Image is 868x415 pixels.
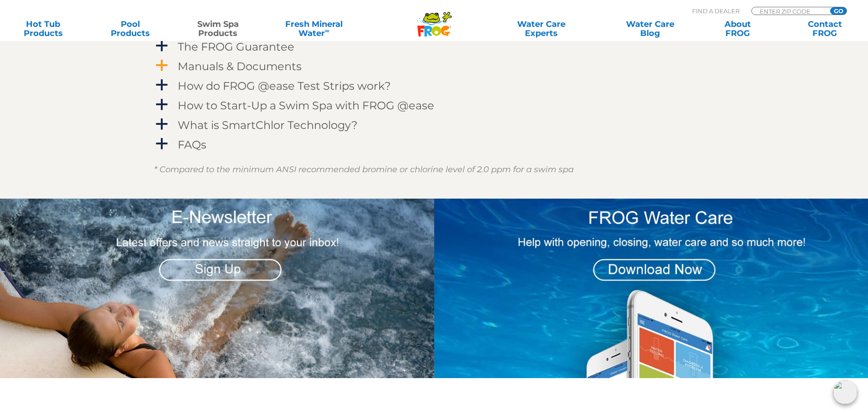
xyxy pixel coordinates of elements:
[833,380,857,404] img: openIcon
[155,39,169,53] span: a
[830,7,847,15] input: GO
[178,119,358,131] h4: What is SmartChlor Technology?
[155,118,169,131] span: a
[791,20,859,38] a: ContactFROG
[154,58,714,75] a: a Manuals & Documents
[178,138,206,151] h4: FAQs
[178,41,294,53] h4: The FROG Guarantee
[97,20,164,38] a: PoolProducts
[271,20,356,38] a: Fresh MineralWater∞
[616,20,684,38] a: Water CareBlog
[486,20,596,38] a: Water CareExperts
[154,117,714,133] a: a What is SmartChlor Technology?
[9,20,77,38] a: Hot TubProducts
[154,38,714,55] a: a The FROG Guarantee
[155,137,169,151] span: a
[178,80,391,92] h4: How do FROG @ease Test Strips work?
[155,78,169,92] span: a
[184,20,252,38] a: Swim SpaProducts
[154,164,574,174] em: * Compared to the minimum ANSI recommended bromine or chlorine level of 2.0 ppm for a swim spa
[178,99,434,112] h4: How to Start-Up a Swim Spa with FROG @ease
[154,97,714,114] a: a How to Start-Up a Swim Spa with FROG @ease
[759,7,820,15] input: Zip Code Form
[704,20,771,38] a: AboutFROG
[178,60,302,72] h4: Manuals & Documents
[154,136,714,153] a: a FAQs
[155,59,169,72] span: a
[325,27,329,34] sup: ∞
[154,77,714,94] a: a How do FROG @ease Test Strips work?
[692,7,740,15] p: Find A Dealer
[155,98,169,112] span: a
